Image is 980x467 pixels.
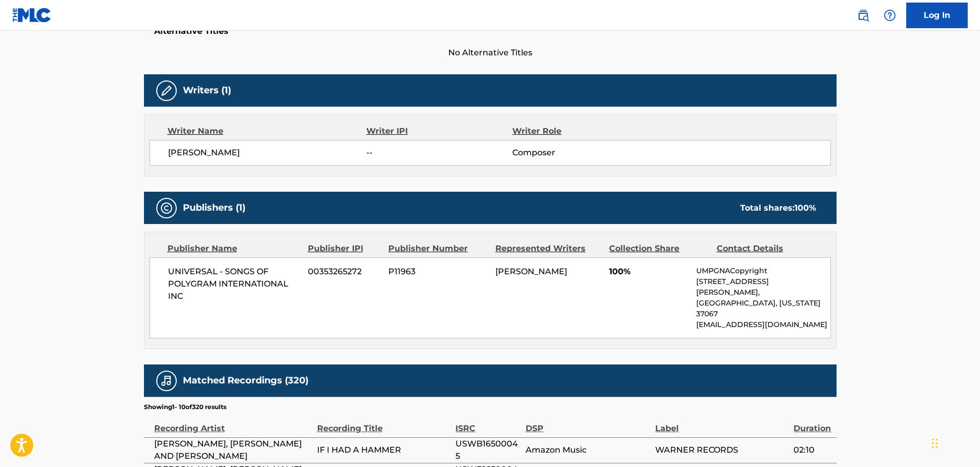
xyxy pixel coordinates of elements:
span: 02:10 [794,444,831,456]
img: MLC Logo [12,8,52,23]
div: ISRC [455,412,520,435]
p: UMPGNACopyright [696,266,830,276]
div: Writer Name [168,125,367,137]
span: [PERSON_NAME], [PERSON_NAME] AND [PERSON_NAME] [154,438,312,462]
h5: Alternative Titles [154,26,826,36]
span: 100 % [795,203,816,213]
div: Duration [794,412,831,435]
div: Represented Writers [495,242,601,255]
span: Amazon Music [526,444,650,456]
img: search [857,9,869,22]
div: Recording Title [317,412,450,435]
div: DSP [526,412,650,435]
a: Log In [906,3,968,28]
div: Collection Share [609,242,708,255]
span: UNIVERSAL - SONGS OF POLYGRAM INTERNATIONAL INC [168,266,301,302]
p: [STREET_ADDRESS][PERSON_NAME], [696,276,830,298]
img: Publishers [160,202,173,214]
div: Writer IPI [366,125,512,137]
div: Total shares: [740,202,816,214]
div: Publisher IPI [308,242,381,255]
h5: Writers (1) [183,85,231,96]
div: Drag [932,428,938,459]
div: Help [880,5,900,26]
p: [GEOGRAPHIC_DATA], [US_STATE] 37067 [696,298,830,319]
p: [EMAIL_ADDRESS][DOMAIN_NAME] [696,319,830,330]
div: Recording Artist [154,412,312,435]
div: Publisher Number [388,242,488,255]
div: Label [655,412,788,435]
span: 100% [609,266,689,278]
h5: Matched Recordings (320) [183,375,308,387]
span: 00353265272 [308,266,381,278]
span: [PERSON_NAME] [495,267,567,276]
span: P11963 [388,266,488,278]
iframe: Chat Widget [929,418,980,467]
img: Matched Recordings [160,375,173,387]
span: Composer [512,147,645,159]
img: Writers [160,85,173,97]
span: -- [366,147,512,159]
a: Public Search [853,5,873,26]
span: WARNER RECORDS [655,444,788,456]
div: Contact Details [717,242,816,255]
span: IF I HAD A HAMMER [317,444,450,456]
div: Publisher Name [168,242,300,255]
div: Writer Role [512,125,645,137]
span: USWB16500045 [455,438,520,462]
h5: Publishers (1) [183,202,245,214]
span: [PERSON_NAME] [168,147,367,159]
p: Showing 1 - 10 of 320 results [144,402,226,412]
img: help [884,9,896,22]
span: No Alternative Titles [144,47,837,59]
